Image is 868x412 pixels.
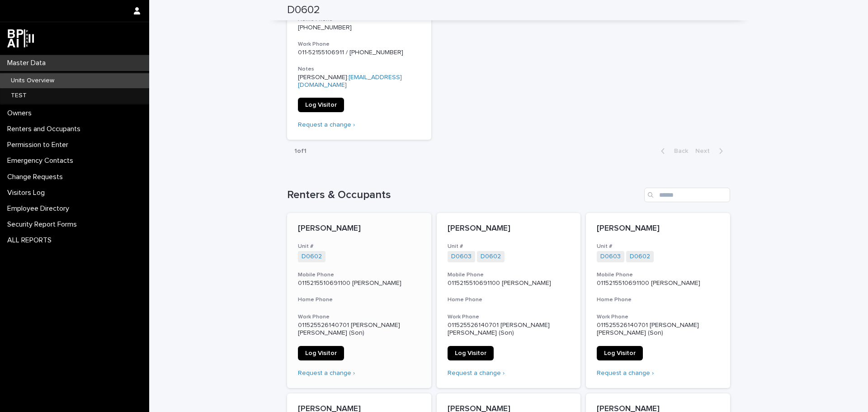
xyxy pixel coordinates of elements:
h3: Mobile Phone [448,271,570,279]
p: [PERSON_NAME] [597,224,719,234]
p: [PERSON_NAME] [298,224,420,234]
h3: Work Phone [597,313,719,321]
a: 011525526140701 [PERSON_NAME] [PERSON_NAME] (Son) [597,322,701,336]
h3: Home Phone [298,296,420,303]
a: Request a change › [597,370,654,376]
h3: Work Phone [298,41,420,48]
p: Master Data [4,59,53,67]
p: Security Report Forms [4,220,84,229]
a: D0602 [302,253,322,260]
p: Owners [4,109,39,118]
p: Visitors Log [4,189,52,197]
a: Log Visitor [298,346,344,360]
a: Request a change › [298,370,355,376]
h3: Work Phone [448,313,570,321]
a: Log Visitor [298,98,344,112]
h3: Unit # [448,243,570,250]
h3: Home Phone [448,296,570,303]
h2: D0602 [287,4,320,17]
p: Change Requests [4,173,70,181]
span: Log Visitor [305,102,337,108]
a: [PERSON_NAME]Unit #D0603 D0602 Mobile Phone0115215510691100 [PERSON_NAME]Home PhoneWork Phone0115... [586,213,730,388]
h3: Mobile Phone [298,271,420,279]
a: 0115215510691100 [PERSON_NAME] [298,280,401,286]
a: D0602 [481,253,501,260]
a: 0115215510691100 [PERSON_NAME] [597,280,700,286]
h3: Unit # [298,243,420,250]
p: [PERSON_NAME]: [298,74,420,89]
a: D0603 [451,253,472,260]
h3: Work Phone [298,313,420,321]
span: Log Visitor [305,350,337,356]
a: [PERSON_NAME]Unit #D0602 Mobile Phone0115215510691100 [PERSON_NAME]Home PhoneWork Phone0115255261... [287,213,431,388]
a: [PERSON_NAME]Unit #D0603 D0602 Mobile Phone0115215510691100 [PERSON_NAME]Home PhoneWork Phone0115... [437,213,581,388]
span: Log Visitor [455,350,486,356]
a: 011-52155106911 / [PHONE_NUMBER] [298,49,403,56]
h3: Home Phone [597,296,719,303]
p: Renters and Occupants [4,125,88,133]
a: 011525526140701 [PERSON_NAME] [PERSON_NAME] (Son) [298,322,402,336]
h3: Unit # [597,243,719,250]
span: Log Visitor [604,350,636,356]
a: Log Visitor [597,346,643,360]
p: [PERSON_NAME] [448,224,570,234]
p: ALL REPORTS [4,236,59,245]
a: 011525526140701 [PERSON_NAME] [PERSON_NAME] (Son) [448,322,552,336]
a: Log Visitor [448,346,494,360]
a: D0602 [630,253,650,260]
a: [EMAIL_ADDRESS][DOMAIN_NAME] [298,74,402,88]
p: 1 of 1 [287,140,314,162]
button: Next [692,147,730,155]
p: Emergency Contacts [4,156,80,165]
a: Request a change › [448,370,505,376]
a: 0115215510691100 [PERSON_NAME] [448,280,551,286]
p: Employee Directory [4,204,76,213]
h1: Renters & Occupants [287,189,641,202]
a: D0603 [600,253,621,260]
img: dwgmcNfxSF6WIOOXiGgu [7,29,34,47]
input: Search [644,188,730,202]
span: Next [695,148,715,154]
a: Request a change › [298,122,355,128]
button: Back [654,147,692,155]
span: Back [669,148,688,154]
p: Permission to Enter [4,141,75,149]
p: TEST [4,92,34,99]
h3: Mobile Phone [597,271,719,279]
h3: Notes [298,66,420,73]
a: [PHONE_NUMBER] [298,24,352,31]
p: Units Overview [4,77,61,85]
